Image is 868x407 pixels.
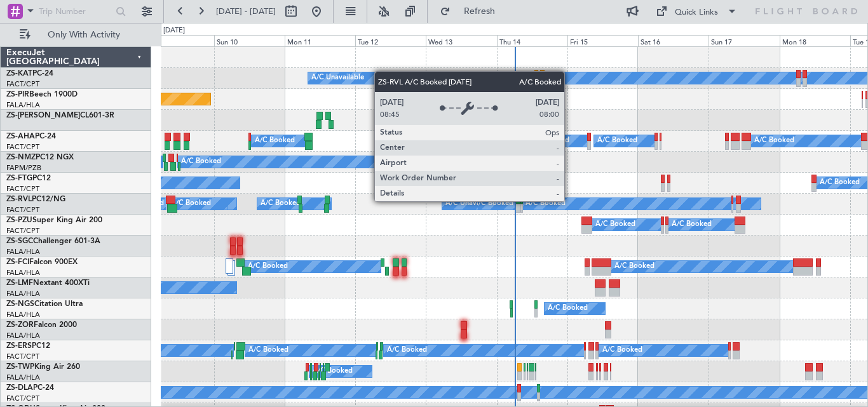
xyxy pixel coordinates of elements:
a: ZS-PIRBeech 1900D [6,91,78,98]
span: ZS-KAT [6,70,32,77]
span: ZS-TWP [6,363,34,371]
div: Tue 12 [355,35,426,46]
a: FACT/CPT [6,394,39,403]
button: Refresh [434,1,510,22]
div: A/C Booked [595,215,635,234]
div: A/C Booked [248,341,288,360]
button: Quick Links [649,1,743,22]
span: ZS-AHA [6,133,35,140]
a: ZS-RVLPC12/NG [6,196,65,203]
span: ZS-[PERSON_NAME] [6,112,80,119]
a: ZS-FTGPC12 [6,175,51,182]
a: ZS-FCIFalcon 900EX [6,258,78,266]
span: ZS-PIR [6,91,29,98]
div: A/C Booked [526,194,566,213]
a: ZS-ERSPC12 [6,342,50,350]
a: FALA/HLA [6,247,40,257]
span: ZS-SGC [6,237,33,245]
div: A/C Booked [672,215,712,234]
div: [DATE] [163,25,185,36]
a: FALA/HLA [6,100,40,110]
div: A/C Unavailable [311,69,364,88]
div: Sun 10 [214,35,285,46]
div: A/C Booked [387,341,427,360]
button: Only With Activity [14,25,138,45]
span: ZS-ERS [6,342,32,350]
div: A/C Booked [261,194,301,213]
a: ZS-KATPC-24 [6,70,53,77]
div: Quick Links [675,6,718,19]
div: Sat 16 [638,35,709,46]
div: Sat 9 [143,35,214,46]
a: ZS-SGCChallenger 601-3A [6,237,100,245]
a: FALA/HLA [6,373,40,382]
a: FACT/CPT [6,205,39,215]
a: ZS-ZORFalcon 2000 [6,321,77,329]
div: Mon 18 [780,35,850,46]
a: ZS-DLAPC-24 [6,384,54,392]
a: FACT/CPT [6,184,39,194]
div: Fri 15 [567,35,638,46]
div: A/C Booked [248,257,288,276]
span: ZS-FTG [6,175,32,182]
a: FALA/HLA [6,310,40,319]
div: A/C Booked [614,257,654,276]
a: ZS-LMFNextant 400XTi [6,279,90,287]
span: [DATE] - [DATE] [216,6,276,17]
a: FACT/CPT [6,79,39,89]
div: A/C Unavailable [445,194,498,213]
a: FALA/HLA [6,268,40,277]
a: ZS-AHAPC-24 [6,133,56,140]
div: A/C Booked [473,194,513,213]
input: Trip Number [39,2,112,21]
div: A/C Booked [529,131,569,150]
div: Sun 17 [709,35,779,46]
a: ZS-NGSCitation Ultra [6,300,83,308]
span: ZS-NMZ [6,154,36,161]
div: A/C Booked [171,194,211,213]
span: ZS-NGS [6,300,34,308]
a: FACT/CPT [6,226,39,236]
span: Refresh [453,7,506,16]
a: ZS-TWPKing Air 260 [6,363,80,371]
div: Thu 14 [497,35,567,46]
span: ZS-DLA [6,384,33,392]
a: FALA/HLA [6,289,40,298]
a: FACT/CPT [6,352,39,361]
div: A/C Booked [255,131,295,150]
span: ZS-PZU [6,217,32,224]
div: A/C Booked [597,131,637,150]
a: FAPM/PZB [6,163,41,173]
div: A/C Booked [181,152,221,171]
span: Only With Activity [33,30,134,39]
span: ZS-LMF [6,279,33,287]
a: FALA/HLA [6,331,40,340]
span: ZS-ZOR [6,321,34,329]
div: A/C Booked [754,131,794,150]
a: FACT/CPT [6,142,39,152]
a: ZS-NMZPC12 NGX [6,154,74,161]
div: Wed 13 [426,35,496,46]
a: ZS-PZUSuper King Air 200 [6,217,102,224]
div: A/C Booked [548,299,588,318]
div: A/C Booked [602,341,642,360]
span: ZS-RVL [6,196,32,203]
span: ZS-FCI [6,258,29,266]
div: Mon 11 [285,35,355,46]
div: A/C Booked [820,173,860,192]
div: A/C Booked [313,362,353,381]
a: ZS-[PERSON_NAME]CL601-3R [6,112,114,119]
